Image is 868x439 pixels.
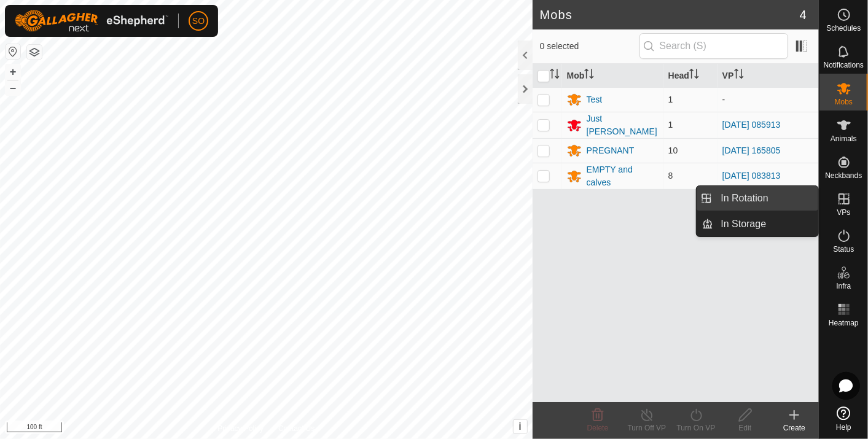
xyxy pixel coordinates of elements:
a: [DATE] 165805 [722,146,781,155]
th: Mob [562,64,663,88]
span: Status [833,246,854,253]
a: In Storage [714,212,819,236]
div: Edit [721,422,770,433]
img: Gallagher Logo [15,10,168,32]
span: 4 [800,6,807,24]
span: In Storage [721,217,767,231]
div: Turn On VP [671,422,721,433]
button: i [514,420,527,433]
input: Search (S) [639,33,788,59]
span: In Rotation [721,191,768,206]
span: 8 [668,171,673,181]
a: Contact Us [278,423,315,434]
span: 1 [668,95,673,104]
span: Mobs [835,98,853,106]
li: In Rotation [697,186,818,211]
span: Neckbands [825,172,862,179]
a: [DATE] 083813 [722,171,781,181]
div: EMPTY and calves [587,163,659,189]
span: SO [192,15,205,28]
p-sorticon: Activate to sort [550,71,560,80]
a: Help [819,402,868,436]
div: Turn Off VP [622,422,671,433]
span: Delete [587,424,609,432]
span: Infra [836,282,851,290]
p-sorticon: Activate to sort [689,71,699,80]
a: [DATE] 085913 [722,120,781,130]
span: Schedules [826,25,861,32]
span: i [518,421,521,432]
button: + [6,64,20,79]
p-sorticon: Activate to sort [584,71,594,80]
a: In Rotation [714,186,819,211]
button: Map Layers [27,45,42,60]
h2: Mobs [540,7,800,22]
div: Test [587,93,603,106]
a: Privacy Policy [217,423,264,434]
span: 1 [668,120,673,130]
th: Head [663,64,717,88]
span: VPs [837,209,850,216]
p-sorticon: Activate to sort [734,71,744,80]
div: Just [PERSON_NAME] [587,112,659,138]
span: Animals [831,135,857,142]
div: PREGNANT [587,144,635,157]
span: Notifications [824,61,864,69]
th: VP [717,64,819,88]
button: – [6,80,20,95]
span: 10 [668,146,678,155]
td: - [717,87,819,112]
span: Heatmap [829,319,859,327]
li: In Storage [697,212,818,236]
button: Reset Map [6,44,20,59]
span: 0 selected [540,40,639,53]
span: Help [836,424,851,431]
div: Create [770,422,819,433]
